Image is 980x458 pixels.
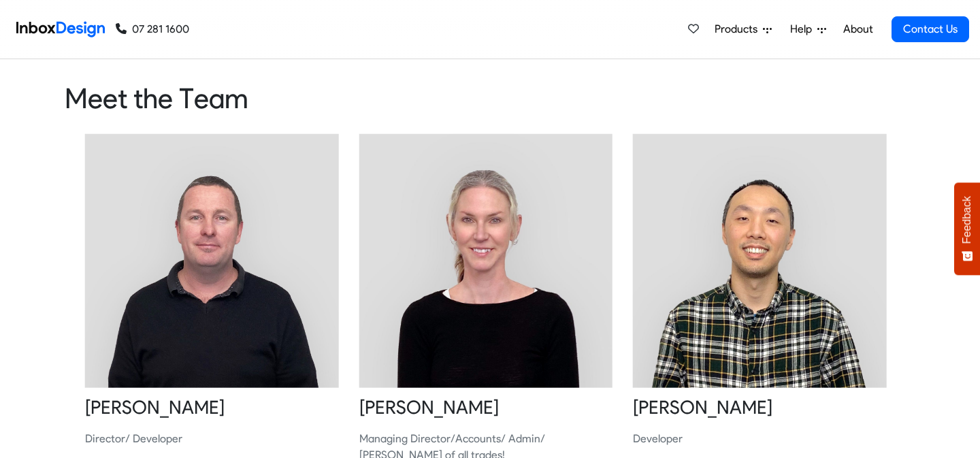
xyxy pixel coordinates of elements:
a: About [839,16,877,43]
img: 2021_09_23_jenny.jpg [359,134,613,388]
a: Contact Us [892,16,969,42]
heading: [PERSON_NAME] [85,395,339,420]
heading: [PERSON_NAME] [633,395,887,420]
p: Developer [633,431,887,447]
a: 07 281 1600 [116,21,189,37]
img: 2021_09_23_sheldon.jpg [85,134,339,388]
a: Products [709,16,777,43]
img: 2021_09_23_ken.jpg [633,134,887,388]
heading: [PERSON_NAME] [359,395,613,420]
span: Help [790,21,817,37]
p: Director/ Developer [85,431,339,447]
a: Help [785,16,832,43]
span: Products [715,21,763,37]
heading: Meet the Team [65,81,915,116]
button: Feedback - Show survey [954,182,980,275]
span: Feedback [961,196,973,244]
